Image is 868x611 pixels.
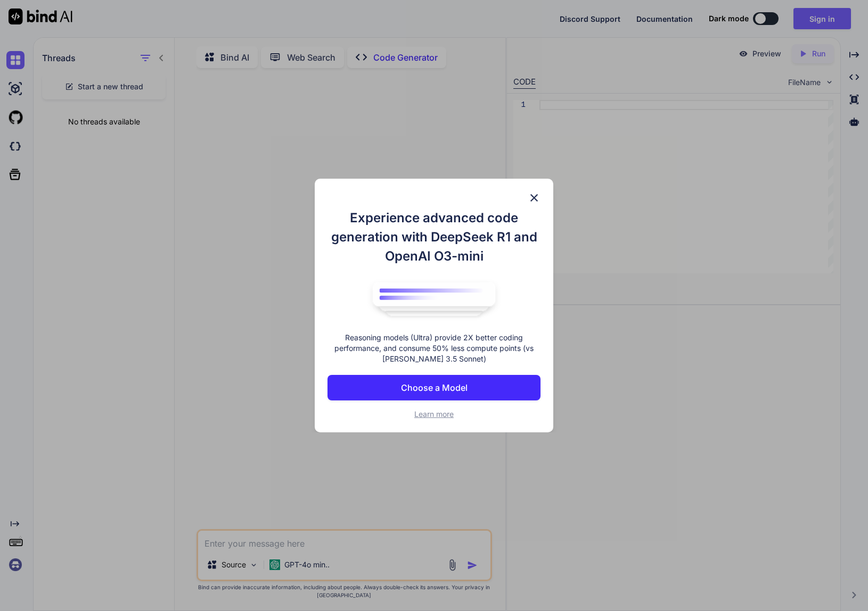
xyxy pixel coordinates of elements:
p: Choose a Model [401,381,468,394]
img: close [528,191,541,204]
img: bind logo [365,277,503,322]
p: Reasoning models (Ultra) provide 2X better coding performance, and consume 50% less compute point... [327,332,541,364]
span: Learn more [414,409,454,419]
h1: Experience advanced code generation with DeepSeek R1 and OpenAI O3-mini [327,208,541,266]
button: Choose a Model [327,375,541,400]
